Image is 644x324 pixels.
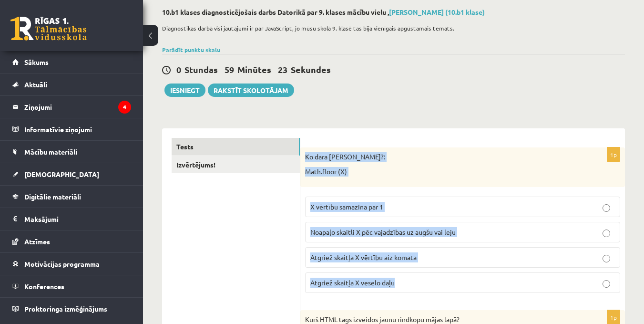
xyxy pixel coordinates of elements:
[237,64,271,75] span: Minūtes
[24,58,49,66] span: Sākums
[12,96,131,118] a: Ziņojumi4
[12,118,131,140] a: Informatīvie ziņojumi
[310,253,417,261] span: Atgriež skaitļa X vērtību aiz komata
[310,202,383,211] span: X vērtību samazina par 1
[603,230,610,237] input: Noapaļo skaitli X pēc vajadzības uz augšu vai leju
[208,84,294,97] a: Rakstīt skolotājam
[603,255,610,262] input: Atgriež skaitļa X vērtību aiz komata
[24,260,100,268] span: Motivācijas programma
[24,147,77,156] span: Mācību materiāli
[305,167,572,177] p: Math.floor (X)
[12,73,131,95] a: Aktuāli
[310,228,456,236] span: Noapaļo skaitli X pēc vajadzības uz augšu vai leju
[176,64,181,75] span: 0
[12,275,131,297] a: Konferences
[24,96,131,118] legend: Ziņojumi
[12,253,131,275] a: Motivācijas programma
[162,8,625,16] h2: 10.b1 klases diagnosticējošais darbs Datorikā par 9. klases mācību vielu ,
[162,46,220,53] a: Parādīt punktu skalu
[12,51,131,73] a: Sākums
[603,204,610,212] input: X vērtību samazina par 1
[10,17,87,41] a: Rīgas 1. Tālmācības vidusskola
[118,101,131,114] i: 4
[24,237,50,246] span: Atzīmes
[24,192,81,201] span: Digitālie materiāli
[607,147,620,162] p: 1p
[184,64,218,75] span: Stundas
[305,152,572,162] p: Ko dara [PERSON_NAME]?:
[12,208,131,230] a: Maksājumi
[24,80,47,89] span: Aktuāli
[172,156,300,174] a: Izvērtējums!
[12,230,131,252] a: Atzīmes
[603,280,610,288] input: Atgriež skaitļa X veselo daļu
[12,298,131,320] a: Proktoringa izmēģinājums
[278,64,287,75] span: 23
[162,24,620,32] p: Diagnostikas darbā visi jautājumi ir par JavaScript, jo mūsu skolā 9. klasē tas bija vienīgais ap...
[12,163,131,185] a: [DEMOGRAPHIC_DATA]
[12,141,131,163] a: Mācību materiāli
[291,64,331,75] span: Sekundes
[12,186,131,208] a: Digitālie materiāli
[164,84,205,97] button: Iesniegt
[172,138,300,156] a: Tests
[24,208,131,230] legend: Maksājumi
[24,118,131,140] legend: Informatīvie ziņojumi
[24,170,99,178] span: [DEMOGRAPHIC_DATA]
[24,282,64,291] span: Konferences
[310,278,395,287] span: Atgriež skaitļa X veselo daļu
[24,304,107,313] span: Proktoringa izmēģinājums
[225,64,234,75] span: 59
[389,8,485,16] a: [PERSON_NAME] (10.b1 klase)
